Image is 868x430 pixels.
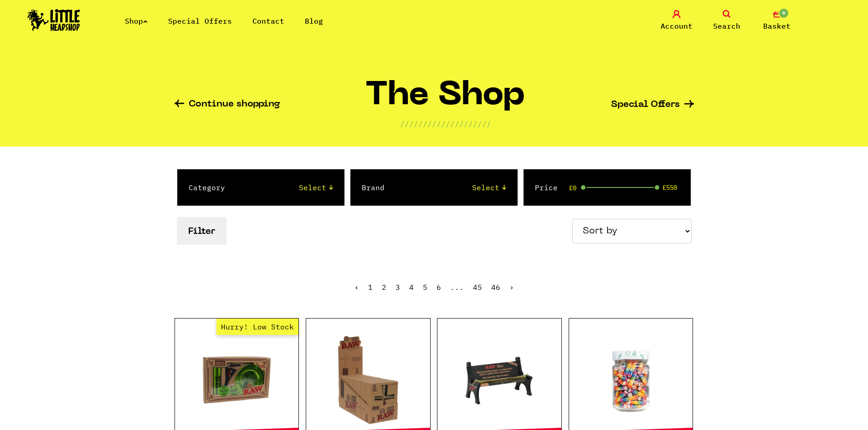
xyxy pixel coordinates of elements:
[611,100,694,110] a: Special Offers
[252,16,284,25] a: Contact
[509,283,514,292] a: Next »
[535,182,558,193] label: Price
[189,182,225,193] label: Category
[395,283,400,292] a: 3
[763,20,791,31] span: Basket
[409,283,414,292] a: 4
[354,283,359,291] li: « Previous
[713,20,740,31] span: Search
[175,334,299,425] a: Hurry! Low Stock
[382,283,386,292] a: 2
[216,319,298,335] span: Hurry! Low Stock
[491,283,500,292] a: 46
[175,100,280,110] a: Continue shopping
[368,283,373,292] span: 1
[400,118,491,129] p: ////////////////////
[27,9,80,31] img: Little Head Shop Logo
[362,182,385,193] label: Brand
[663,184,677,191] span: £550
[423,283,427,292] a: 5
[305,16,323,25] a: Blog
[569,184,576,192] span: £0
[450,283,464,292] span: ...
[177,217,226,245] button: Filter
[754,10,800,31] a: 0 Basket
[168,16,232,25] a: Special Offers
[365,81,525,118] h1: The Shop
[704,10,750,31] a: Search
[437,283,441,292] a: 6
[354,283,359,292] span: ‹
[125,16,148,25] a: Shop
[778,8,789,19] span: 0
[473,283,482,292] a: 45
[661,20,693,31] span: Account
